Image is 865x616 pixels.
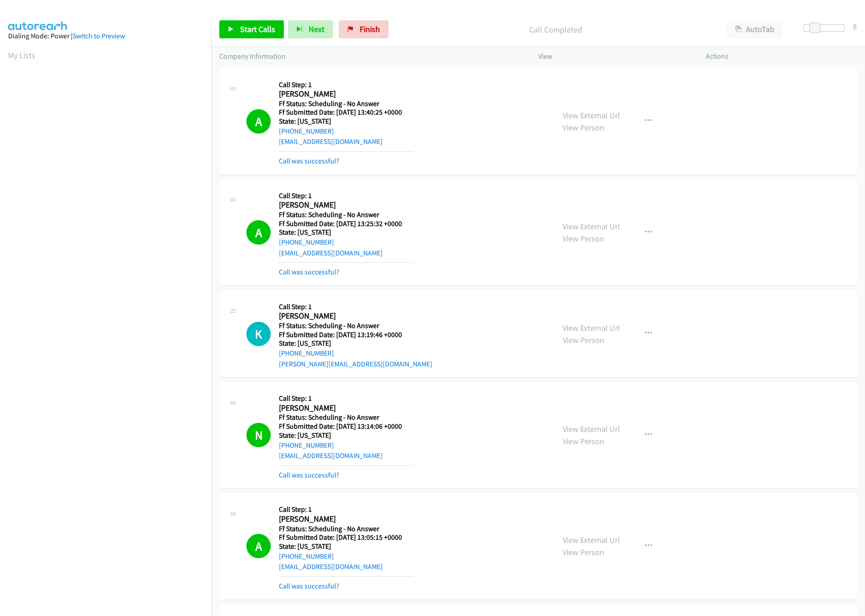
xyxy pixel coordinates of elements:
[279,80,413,89] h5: Call Step: 1
[279,249,383,257] a: [EMAIL_ADDRESS][DOMAIN_NAME]
[563,547,604,557] a: View Person
[279,582,339,590] a: Call was successful?
[563,233,604,244] a: View Person
[279,137,383,146] a: [EMAIL_ADDRESS][DOMAIN_NAME]
[279,268,339,276] a: Call was successful?
[279,228,413,237] h5: State: [US_STATE]
[279,533,413,542] h5: Ff Submitted Date: [DATE] 13:05:15 +0000
[279,157,339,165] a: Call was successful?
[279,302,432,311] h5: Call Step: 1
[563,110,620,120] a: View External Url
[279,431,413,440] h5: State: [US_STATE]
[288,20,333,38] button: Next
[279,219,413,228] h5: Ff Submitted Date: [DATE] 13:25:32 +0000
[8,69,211,498] iframe: Dialpad
[563,221,620,232] a: View External Url
[339,20,389,38] a: Finish
[279,403,413,413] h2: [PERSON_NAME]
[538,51,689,62] p: View
[279,413,413,422] h5: Ff Status: Scheduling - No Answer
[246,109,271,134] h1: A
[8,31,203,42] div: Dialing Mode: Power |
[279,349,334,357] a: [PHONE_NUMBER]
[246,534,271,558] h1: A
[563,335,604,345] a: View Person
[279,505,413,514] h5: Call Step: 1
[219,51,522,62] p: Company Information
[360,24,380,34] span: Finish
[279,311,413,321] h2: [PERSON_NAME]
[563,424,620,434] a: View External Url
[279,99,413,108] h5: Ff Status: Scheduling - No Answer
[279,127,334,135] a: [PHONE_NUMBER]
[279,108,413,117] h5: Ff Submitted Date: [DATE] 13:40:25 +0000
[279,339,432,348] h5: State: [US_STATE]
[279,441,334,449] a: [PHONE_NUMBER]
[279,524,413,533] h5: Ff Status: Scheduling - No Answer
[309,24,324,34] span: Next
[853,20,857,32] div: 8
[246,220,271,245] h1: A
[279,552,334,560] a: [PHONE_NUMBER]
[563,323,620,333] a: View External Url
[279,191,413,200] h5: Call Step: 1
[839,272,865,344] iframe: Resource Center
[279,514,413,524] h2: [PERSON_NAME]
[401,23,711,36] p: Call Completed
[563,535,620,545] a: View External Url
[279,200,413,210] h2: [PERSON_NAME]
[279,210,413,219] h5: Ff Status: Scheduling - No Answer
[727,20,783,38] button: AutoTab
[279,394,413,403] h5: Call Step: 1
[279,360,432,368] a: [PERSON_NAME][EMAIL_ADDRESS][DOMAIN_NAME]
[219,20,284,38] a: Start Calls
[279,117,413,126] h5: State: [US_STATE]
[246,322,271,346] h1: K
[563,436,604,446] a: View Person
[279,321,432,330] h5: Ff Status: Scheduling - No Answer
[279,451,383,460] a: [EMAIL_ADDRESS][DOMAIN_NAME]
[279,89,413,99] h2: [PERSON_NAME]
[279,422,413,431] h5: Ff Submitted Date: [DATE] 13:14:06 +0000
[240,24,275,34] span: Start Calls
[279,330,432,339] h5: Ff Submitted Date: [DATE] 13:19:46 +0000
[279,562,383,571] a: [EMAIL_ADDRESS][DOMAIN_NAME]
[563,122,604,133] a: View Person
[279,471,339,479] a: Call was successful?
[279,542,413,551] h5: State: [US_STATE]
[8,50,35,60] a: My Lists
[706,51,857,62] p: Actions
[279,238,334,246] a: [PHONE_NUMBER]
[246,423,271,447] h1: N
[73,32,125,40] a: Switch to Preview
